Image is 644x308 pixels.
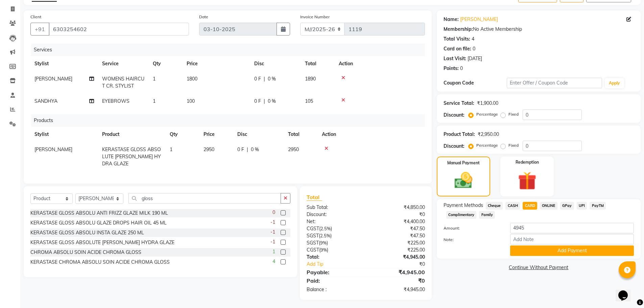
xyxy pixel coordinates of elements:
[320,233,330,238] span: 2.5%
[444,112,464,119] div: Discount:
[510,245,634,256] button: Add Payment
[302,211,366,218] div: Discount:
[30,239,174,246] div: KERASTASE GLOSS ABSOLUTE [PERSON_NAME] HYDRA GLAZE
[302,232,366,239] div: ( )
[366,239,430,246] div: ₹225.00
[476,111,498,117] label: Percentage
[320,226,331,231] span: 2.5%
[590,202,606,210] span: PayTM
[254,98,261,105] span: 0 F
[335,56,425,71] th: Action
[472,35,474,43] div: 4
[473,45,475,52] div: 0
[366,204,430,211] div: ₹4,850.00
[98,127,166,142] th: Product
[307,233,319,239] span: SGST
[268,75,276,82] span: 0 %
[478,131,499,138] div: ₹2,950.00
[444,45,471,52] div: Card on file:
[505,202,520,210] span: CASH
[444,55,466,62] div: Last Visit:
[30,219,167,227] div: KERASTASE GLOSS ABSOLU GLAZE DROPS HAIR OIL 45 ML
[510,223,634,233] input: Amount
[30,210,168,217] div: KERASTASE GLOSS ABSOLU ANTI FRIZZ GLAZE MILK 190 ML
[254,75,261,82] span: 0 F
[468,55,482,62] div: [DATE]
[444,35,470,43] div: Total Visits:
[199,14,208,20] label: Date
[438,225,505,231] label: Amount:
[102,146,161,167] span: KERASTASE GLOSS ABSOLUTE [PERSON_NAME] HYDRA GLAZE
[284,127,318,142] th: Total
[307,194,322,201] span: Total
[516,159,539,165] label: Redemption
[438,264,639,271] a: Continue Without Payment
[540,202,557,210] span: ONLINE
[34,98,57,104] span: SANDHYA
[460,65,463,72] div: 0
[302,268,366,276] div: Payable:
[476,142,498,148] label: Percentage
[577,202,587,210] span: UPI
[446,211,477,219] span: Complimentary
[128,193,281,204] input: Search or Scan
[444,202,483,209] span: Payment Methods
[302,286,366,293] div: Balance :
[204,146,214,152] span: 2950
[366,218,430,225] div: ₹4,400.00
[320,247,327,253] span: 9%
[272,209,275,216] span: 0
[605,78,624,88] button: Apply
[444,131,475,138] div: Product Total:
[523,202,537,210] span: CARD
[30,127,98,142] th: Stylist
[31,44,430,56] div: Services
[30,249,141,256] div: CHROMA ABSOLU SOIN ACIDE CHROMA GLOSS
[34,146,72,152] span: [PERSON_NAME]
[366,211,430,218] div: ₹0
[307,240,319,246] span: SGST
[479,211,495,219] span: Family
[199,127,233,142] th: Price
[302,246,366,254] div: ( )
[34,76,72,82] span: [PERSON_NAME]
[366,254,430,261] div: ₹4,945.00
[616,281,637,301] iframe: chat widget
[250,56,301,71] th: Disc
[30,56,98,71] th: Stylist
[320,240,327,245] span: 9%
[187,76,197,82] span: 1800
[302,204,366,211] div: Sub Total:
[560,202,574,210] span: GPay
[30,259,170,266] div: KERASTASE CHROMA ABSOLU SOIN ACIDE CHROMA GLOSS
[444,26,634,33] div: No Active Membership
[170,146,172,152] span: 1
[102,98,129,104] span: EYEBROWS
[444,100,474,107] div: Service Total:
[366,286,430,293] div: ₹4,945.00
[302,277,366,285] div: Paid:
[30,229,144,236] div: KERASTASE GLOSS ABSOLU INSTA GLAZE 250 ML
[288,146,299,152] span: 2950
[251,146,259,153] span: 0 %
[510,234,634,244] input: Add Note
[153,98,156,104] span: 1
[233,127,284,142] th: Disc
[438,237,505,243] label: Note:
[272,248,275,255] span: 1
[307,226,319,232] span: CGST
[237,146,244,153] span: 0 F
[444,143,464,150] div: Discount:
[507,78,602,88] input: Enter Offer / Coupon Code
[307,247,319,253] span: CGST
[302,225,366,232] div: ( )
[318,127,425,142] th: Action
[477,100,498,107] div: ₹1,900.00
[366,277,430,285] div: ₹0
[270,229,275,236] span: -1
[270,238,275,245] span: -1
[183,56,250,71] th: Price
[49,23,189,35] input: Search by Name/Mobile/Email/Code
[268,98,276,105] span: 0 %
[302,261,376,268] a: Add Tip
